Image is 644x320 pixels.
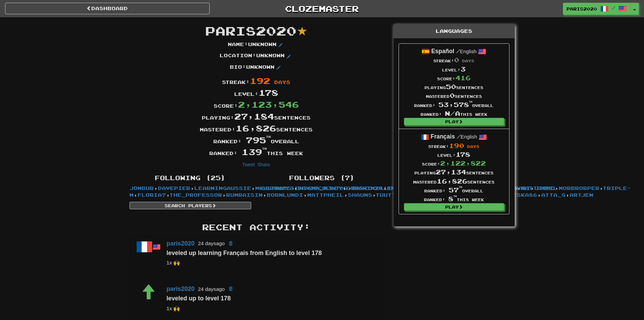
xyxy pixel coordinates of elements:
[448,195,457,202] span: 8
[563,3,630,15] a: paris2020 /
[521,185,557,191] a: mattpheil
[413,159,495,168] div: Score:
[266,135,271,138] sup: th
[255,185,291,191] a: mkultra95
[5,3,210,14] a: Dashboard
[459,186,462,188] sup: th
[167,285,195,292] a: paris2020
[124,146,388,158] div: Ranked: this week
[167,305,180,311] small: Adrianxu
[194,185,251,191] a: learningaussie
[413,194,495,203] div: Ranked: this week
[570,192,593,198] a: artjen
[413,150,495,159] div: Level:
[393,24,515,38] div: Languages
[228,41,285,49] p: Name : Unknown
[262,147,267,150] sup: th
[414,65,494,73] div: Level:
[456,49,477,54] small: English
[413,168,495,176] div: Playing sentences
[414,56,494,64] div: Streak:
[469,101,472,103] sup: th
[167,240,195,247] a: paris2020
[404,203,504,211] a: Play
[298,185,342,191] a: davidculley
[170,192,222,198] a: The_Professor
[438,101,472,108] span: 53,578
[559,185,599,191] a: morbrorper
[348,192,372,198] a: ShaunS
[505,192,537,198] a: eliska86
[230,64,283,72] p: Bio : Unknown
[436,168,466,176] span: 27,134
[455,74,471,82] span: 416
[124,110,388,122] div: Playing: sentences
[129,175,251,182] h4: Following (25)
[236,123,276,133] span: 16,826
[404,118,504,125] a: Play
[238,99,299,109] span: 2,123,546
[256,171,388,192] div: , , , , , ,
[167,250,322,256] strong: leveled up learning Français from English to level 178
[567,6,597,12] span: paris2020
[129,185,154,191] a: jonbur
[431,133,455,140] strong: Français
[124,134,388,146] div: Ranked: overall
[440,159,486,167] span: 2,122,822
[205,23,296,38] span: paris2020
[414,91,494,100] div: Mastered sentences
[220,52,293,60] p: Location : Unknown
[376,192,400,198] a: Tuutti
[414,82,494,91] div: Playing sentences
[167,260,180,265] small: Adrianxu
[612,5,615,10] span: /
[541,192,566,198] a: atta_g
[457,134,477,140] small: English
[257,162,270,167] a: Share
[457,133,461,140] span: /
[437,177,467,185] span: 16,826
[462,59,474,63] span: days
[387,185,440,191] a: En1gma_M3nt0r
[129,223,383,232] h3: Recent Activity:
[220,3,424,15] a: Clozemaster
[242,162,255,167] a: Tweet
[124,99,388,110] div: Score:
[242,147,267,157] span: 139
[450,92,455,99] span: 0
[261,175,383,182] h4: Followers (7)
[124,122,388,134] div: Mastered: sentences
[274,79,290,85] span: days
[124,87,388,99] div: Level:
[226,192,263,198] a: rumraisin
[246,135,271,145] span: 795
[454,56,459,64] span: 0
[456,151,470,158] span: 178
[198,286,225,292] small: 24 days ago
[446,83,456,90] span: 50
[250,76,270,86] span: 192
[414,100,494,109] div: Ranked: overall
[129,202,251,209] a: Search Players
[138,192,166,198] a: Floria7
[234,111,274,121] span: 27,184
[261,185,294,191] a: doron213
[267,192,303,198] a: bornlundi
[460,65,466,73] span: 3
[445,110,460,117] span: N/A
[414,109,494,118] div: Ranked: this week
[198,240,225,246] small: 24 days ago
[167,295,231,302] strong: leveled up to level 178
[449,142,464,149] span: 190
[453,195,457,197] sup: th
[413,186,495,194] div: Ranked: overall
[158,185,190,191] a: davepier
[124,75,388,87] div: Streak:
[307,192,344,198] a: mattpheil
[431,48,454,55] strong: Español
[259,87,278,98] span: 178
[413,177,495,186] div: Mastered sentences
[413,141,495,150] div: Streak:
[456,48,460,54] span: /
[347,185,383,191] a: corgwin24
